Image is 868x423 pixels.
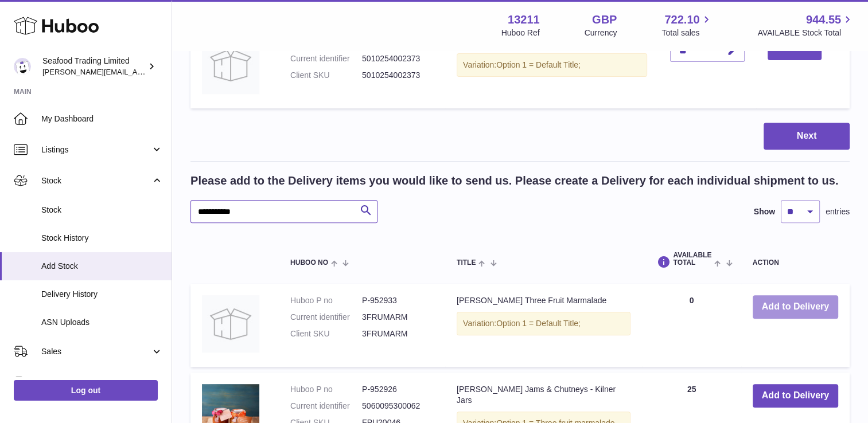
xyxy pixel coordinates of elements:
span: Delivery History [41,289,163,300]
a: 722.10 Total sales [661,12,713,38]
dt: Huboo P no [290,295,362,306]
dt: Client SKU [290,328,362,339]
img: Rick Stein Lemon Shortbread [202,37,259,94]
span: Stock [41,205,163,216]
a: Log out [14,380,158,401]
img: nathaniellynch@rickstein.com [14,58,31,75]
div: Huboo Ref [501,28,540,38]
dd: 5060095300062 [362,401,434,412]
span: Huboo no [290,259,328,267]
dd: P-952933 [362,295,434,306]
dt: Huboo P no [290,384,362,395]
td: [PERSON_NAME] Lemon Shortbread [445,25,659,108]
dd: 3FRUMARM [362,312,434,323]
span: ASN Uploads [41,317,163,328]
div: Variation: [457,53,647,77]
button: Next [764,123,850,150]
span: Option 1 = Default Title; [496,319,581,328]
span: My Dashboard [41,113,163,124]
h2: Please add to the Delivery items you would like to send us. Please create a Delivery for each ind... [190,173,838,189]
span: Stock [41,175,151,186]
span: Total sales [661,28,713,38]
dd: P-952926 [362,384,434,395]
span: entries [826,206,850,217]
div: Seafood Trading Limited [42,56,146,77]
dt: Current identifier [290,53,362,64]
dt: Current identifier [290,312,362,323]
dd: 5010254002373 [362,70,434,81]
span: Add Stock [41,261,163,272]
strong: 13211 [508,12,540,28]
span: 722.10 [664,12,699,28]
button: Add to Delivery [753,384,838,408]
span: AVAILABLE Stock Total [757,28,854,38]
span: Stock History [41,233,163,244]
span: Listings [41,144,151,155]
dd: 5010254002373 [362,53,434,64]
span: Sales [41,346,151,357]
td: [PERSON_NAME] Three Fruit Marmalade [445,284,642,367]
td: 0 [642,284,741,367]
strong: GBP [592,12,617,28]
dt: Client SKU [290,70,362,81]
dt: Current identifier [290,401,362,412]
img: Rick Stein Three Fruit Marmalade [202,295,259,352]
div: Currency [585,28,617,38]
span: AVAILABLE Total [673,252,711,267]
button: Add to Delivery [753,295,838,319]
a: 944.55 AVAILABLE Stock Total [757,12,854,38]
span: Title [457,259,476,267]
span: 944.55 [806,12,841,28]
label: Show [754,206,775,217]
div: Action [753,259,838,267]
div: Variation: [457,312,630,335]
span: Option 1 = Default Title; [496,60,581,69]
dd: 3FRUMARM [362,328,434,339]
span: [PERSON_NAME][EMAIL_ADDRESS][DOMAIN_NAME] [42,67,230,76]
